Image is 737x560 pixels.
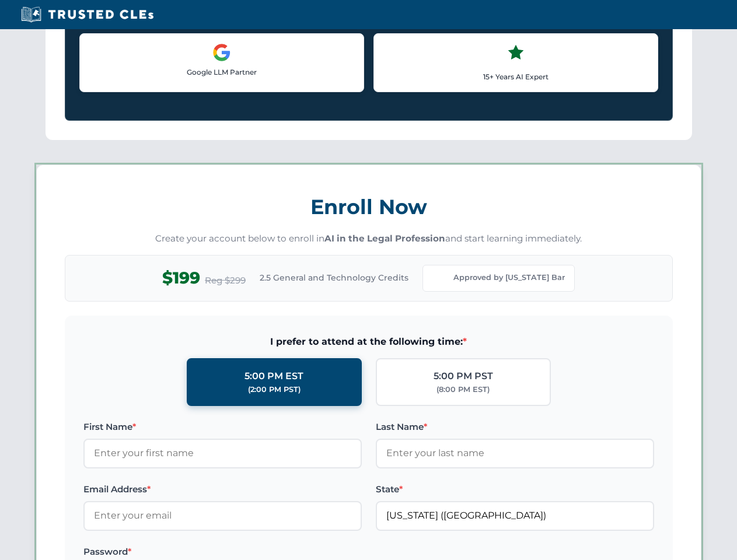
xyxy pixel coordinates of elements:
[83,501,362,530] input: Enter your email
[453,272,565,283] span: Approved by [US_STATE] Bar
[244,369,303,384] div: 5:00 PM EST
[260,271,408,284] span: 2.5 General and Technology Credits
[83,334,654,349] span: I prefer to attend at the following time:
[205,274,246,288] span: Reg $299
[434,369,493,384] div: 5:00 PM PST
[18,6,157,23] img: Trusted CLEs
[83,439,362,468] input: Enter your first name
[83,420,362,434] label: First Name
[89,66,354,78] p: Google LLM Partner
[383,71,648,82] p: 15+ Years AI Expert
[324,233,445,244] strong: AI in the Legal Profession
[376,439,654,468] input: Enter your last name
[83,545,362,559] label: Password
[376,501,654,530] input: Florida (FL)
[162,265,200,291] span: $199
[432,270,449,286] img: Florida Bar
[376,482,654,496] label: State
[65,232,673,246] p: Create your account below to enroll in and start learning immediately.
[65,188,673,225] h3: Enroll Now
[83,482,362,496] label: Email Address
[248,384,301,395] div: (2:00 PM PST)
[212,43,231,62] img: Google
[376,420,654,434] label: Last Name
[436,384,490,395] div: (8:00 PM EST)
